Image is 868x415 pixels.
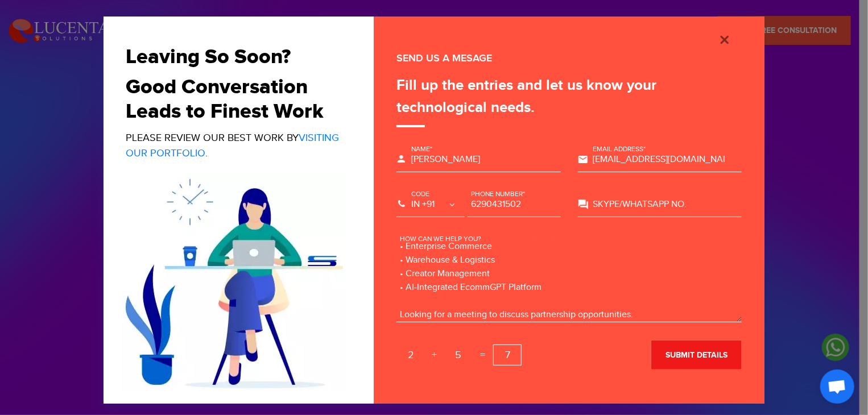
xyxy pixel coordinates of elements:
div: SEND US A MESAGE [396,51,742,66]
div: Open chat [820,370,854,404]
a: Visiting Our Portfolio [126,132,340,159]
button: Close [708,31,742,47]
h2: Leaving So Soon? [126,45,343,69]
img: cross_icon.png [718,33,731,47]
div: Fill up the entries and let us know your technological needs. [396,74,742,127]
button: submit details [651,341,742,370]
h2: Good Conversation Leads to Finest Work [126,75,343,124]
span: + [427,346,441,364]
span: = [474,346,491,364]
p: Please review our best work by . [126,130,343,161]
span: submit details [666,350,728,360]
